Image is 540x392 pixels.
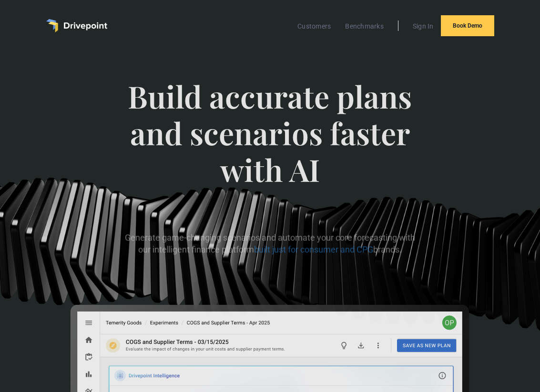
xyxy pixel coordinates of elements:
[120,232,421,256] p: Generate game-changing scenarios and automate your core forecasting with our intelligent finance ...
[293,20,336,32] a: Customers
[254,245,373,255] span: built just for consumer and CPG
[46,19,107,32] a: home
[408,20,438,32] a: Sign In
[441,15,494,36] a: Book Demo
[120,78,421,207] span: Build accurate plans and scenarios faster with AI
[340,20,388,32] a: Benchmarks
